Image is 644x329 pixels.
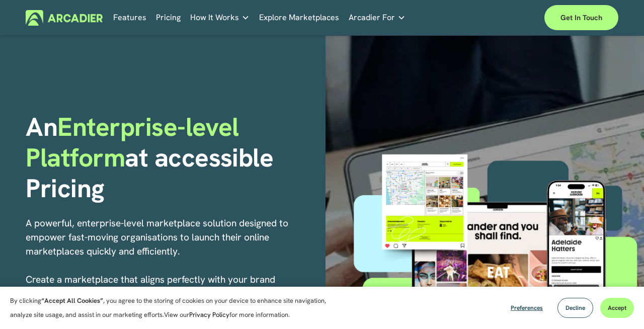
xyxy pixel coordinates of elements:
a: folder dropdown [190,10,250,26]
strong: “Accept All Cookies” [41,296,103,305]
span: Enterprise-level Platform [26,110,245,175]
a: Explore Marketplaces [259,10,339,26]
span: Arcadier For [349,11,395,25]
h1: An at accessible Pricing [26,112,318,204]
span: How It Works [190,11,239,25]
span: Preferences [511,304,543,312]
span: Decline [566,304,585,312]
button: Decline [557,298,593,318]
a: Get in touch [544,5,618,30]
a: Privacy Policy [189,310,229,319]
a: Features [113,10,146,26]
p: By clicking , you agree to the storing of cookies on your device to enhance site navigation, anal... [10,294,337,322]
a: folder dropdown [349,10,406,26]
iframe: Chat Widget [594,281,644,329]
a: Pricing [156,10,181,26]
img: Arcadier [26,10,103,26]
button: Preferences [503,298,550,318]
